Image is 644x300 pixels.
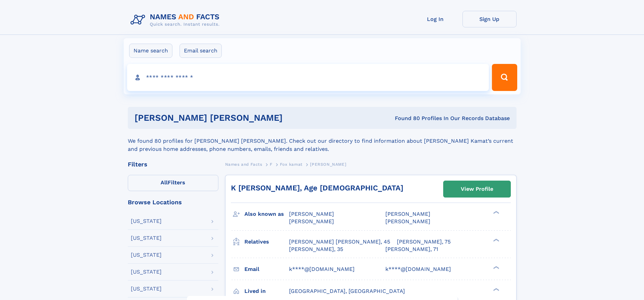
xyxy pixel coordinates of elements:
[244,236,289,248] h3: Relatives
[492,265,500,270] div: ❯
[270,162,272,167] span: F
[492,238,500,242] div: ❯
[131,286,162,292] div: [US_STATE]
[244,285,289,297] h3: Lived in
[289,238,390,246] a: [PERSON_NAME] [PERSON_NAME], 45
[225,160,262,168] a: Names and Facts
[492,287,500,292] div: ❯
[385,218,430,225] span: [PERSON_NAME]
[135,114,339,122] h1: [PERSON_NAME] [PERSON_NAME]
[339,115,510,122] div: Found 80 Profiles In Our Records Database
[127,64,489,91] input: search input
[128,161,218,167] div: Filters
[131,218,162,224] div: [US_STATE]
[280,162,302,167] span: Fox kamat
[129,44,172,58] label: Name search
[131,269,162,275] div: [US_STATE]
[385,246,438,253] a: [PERSON_NAME], 71
[270,160,272,168] a: F
[492,64,517,91] button: Search Button
[289,246,343,253] a: [PERSON_NAME], 35
[131,252,162,258] div: [US_STATE]
[131,235,162,241] div: [US_STATE]
[180,44,222,58] label: Email search
[461,181,493,197] div: View Profile
[462,11,517,27] a: Sign Up
[408,11,462,27] a: Log In
[231,184,403,192] a: K [PERSON_NAME], Age [DEMOGRAPHIC_DATA]
[289,288,405,294] span: [GEOGRAPHIC_DATA], [GEOGRAPHIC_DATA]
[289,211,334,217] span: [PERSON_NAME]
[397,238,451,246] a: [PERSON_NAME], 75
[280,160,302,168] a: Fox kamat
[128,199,218,205] div: Browse Locations
[128,175,218,191] label: Filters
[128,11,225,29] img: Logo Names and Facts
[444,181,510,197] a: View Profile
[492,210,500,215] div: ❯
[244,208,289,220] h3: Also known as
[385,211,430,217] span: [PERSON_NAME]
[128,129,517,153] div: We found 80 profiles for [PERSON_NAME] [PERSON_NAME]. Check out our directory to find information...
[161,179,168,186] span: All
[244,263,289,275] h3: Email
[289,218,334,225] span: [PERSON_NAME]
[310,162,346,167] span: [PERSON_NAME]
